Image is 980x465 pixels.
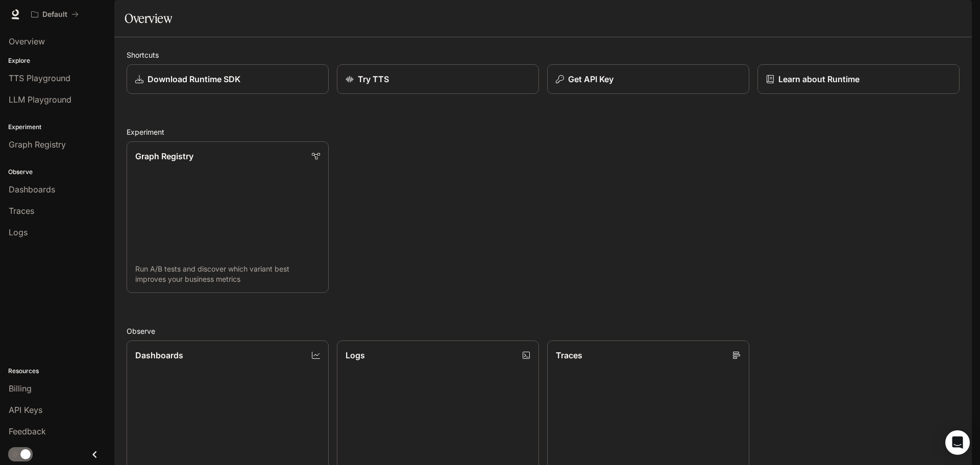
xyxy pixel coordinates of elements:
[358,73,389,85] p: Try TTS
[547,64,749,94] button: Get API Key
[148,73,240,85] p: Download Runtime SDK
[346,349,365,361] p: Logs
[778,73,860,85] p: Learn about Runtime
[127,141,329,293] a: Graph RegistryRun A/B tests and discover which variant best improves your business metrics
[757,64,960,94] a: Learn about Runtime
[135,349,183,361] p: Dashboards
[125,8,172,29] h1: Overview
[127,50,960,60] h2: Shortcuts
[337,64,539,94] a: Try TTS
[127,326,960,336] h2: Observe
[27,4,83,25] button: All workspaces
[127,127,960,137] h2: Experiment
[135,264,320,284] p: Run A/B tests and discover which variant best improves your business metrics
[945,430,970,455] div: Open Intercom Messenger
[135,150,193,162] p: Graph Registry
[556,349,582,361] p: Traces
[42,10,67,19] p: Default
[127,64,329,94] a: Download Runtime SDK
[568,73,614,85] p: Get API Key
